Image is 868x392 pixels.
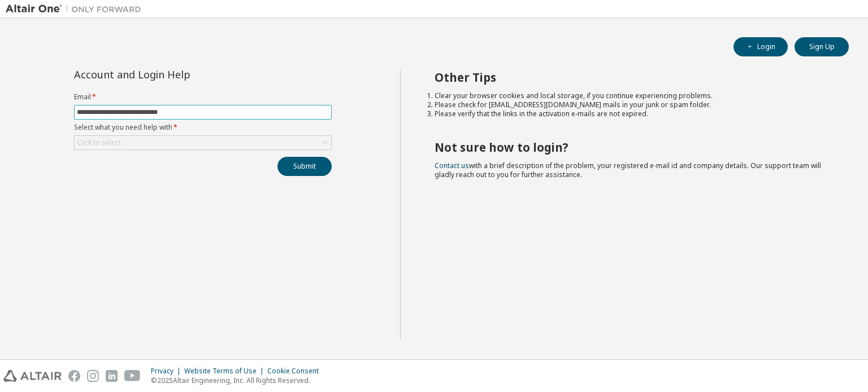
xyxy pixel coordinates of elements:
img: youtube.svg [124,370,141,382]
button: Submit [277,157,332,176]
h2: Other Tips [435,70,829,85]
div: Click to select [75,136,331,149]
div: Account and Login Help [74,70,280,79]
div: Cookie Consent [267,367,325,376]
div: Website Terms of Use [184,367,267,376]
a: Contact us [435,161,469,170]
label: Select what you need help with [74,123,332,132]
label: Email [74,93,332,102]
button: Login [734,37,788,56]
button: Sign Up [795,37,849,56]
img: linkedin.svg [106,370,118,382]
img: altair_logo.svg [3,370,62,382]
li: Please check for [EMAIL_ADDRESS][DOMAIN_NAME] mails in your junk or spam folder. [435,100,829,109]
li: Please verify that the links in the activation e-mails are not expired. [435,109,829,118]
img: facebook.svg [68,370,80,382]
img: Altair One [6,3,147,15]
div: Privacy [151,367,184,376]
span: with a brief description of the problem, your registered e-mail id and company details. Our suppo... [435,161,821,179]
img: instagram.svg [87,370,99,382]
p: © 2025 Altair Engineering, Inc. All Rights Reserved. [151,376,325,385]
div: Click to select [77,138,121,147]
h2: Not sure how to login? [435,140,829,155]
li: Clear your browser cookies and local storage, if you continue experiencing problems. [435,91,829,100]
